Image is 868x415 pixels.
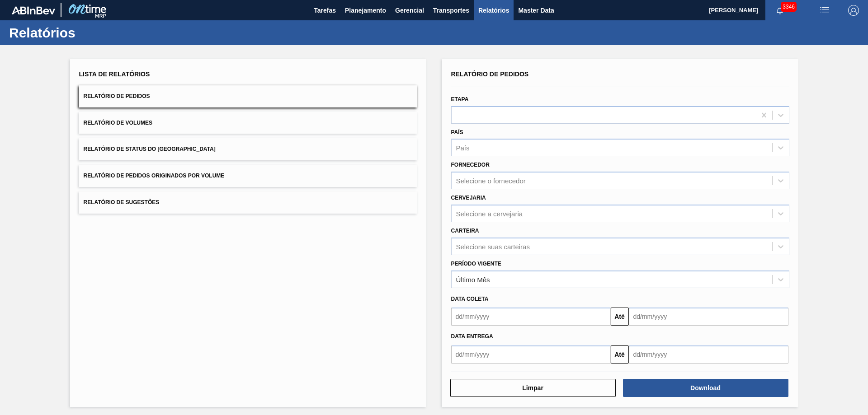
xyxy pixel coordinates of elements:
[79,85,417,107] button: Relatório de Pedidos
[456,144,470,152] div: País
[456,275,490,283] div: Último Mês
[451,129,463,135] label: País
[450,379,616,397] button: Limpar
[848,5,859,16] img: Logout
[84,146,216,152] span: Relatório de Status do [GEOGRAPHIC_DATA]
[456,210,523,217] div: Selecione a cervejaria
[79,191,417,214] button: Relatório de Sugestões
[451,96,469,103] label: Etapa
[451,228,479,234] label: Carteira
[345,5,386,16] span: Planejamento
[451,261,501,267] label: Período Vigente
[84,93,150,99] span: Relatório de Pedidos
[611,345,629,364] button: Até
[451,345,611,364] input: dd/mm/yyyy
[79,70,150,78] span: Lista de Relatórios
[451,308,611,326] input: dd/mm/yyyy
[12,6,55,14] img: TNhmsLtSVTkK8tSr43FrP2fwEKptu5GPRR3wAAAABJRU5ErkJggg==
[611,308,629,326] button: Até
[451,333,493,340] span: Data entrega
[819,5,830,16] img: userActions
[395,5,424,16] span: Gerencial
[451,162,490,168] label: Fornecedor
[79,138,417,160] button: Relatório de Status do [GEOGRAPHIC_DATA]
[451,70,529,78] span: Relatório de Pedidos
[79,165,417,187] button: Relatório de Pedidos Originados por Volume
[478,5,509,16] span: Relatórios
[433,5,469,16] span: Transportes
[456,177,526,185] div: Selecione o fornecedor
[629,308,788,326] input: dd/mm/yyyy
[314,5,336,16] span: Tarefas
[9,28,170,38] h1: Relatórios
[765,4,794,17] button: Notificações
[79,112,417,134] button: Relatório de Volumes
[84,120,152,126] span: Relatório de Volumes
[781,2,797,12] span: 3346
[451,195,486,201] label: Cervejaria
[518,5,554,16] span: Master Data
[84,173,225,179] span: Relatório de Pedidos Originados por Volume
[84,199,160,205] span: Relatório de Sugestões
[451,296,489,302] span: Data coleta
[623,379,788,397] button: Download
[456,242,530,250] div: Selecione suas carteiras
[629,345,788,364] input: dd/mm/yyyy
